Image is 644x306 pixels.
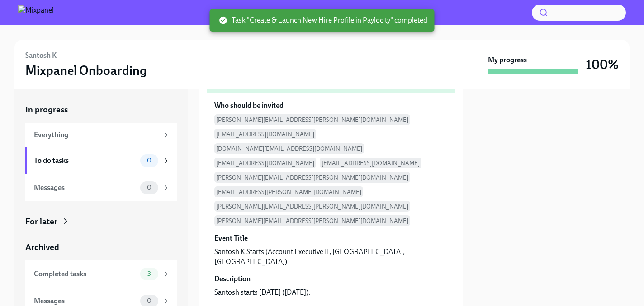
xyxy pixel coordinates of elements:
[214,158,316,168] span: [EMAIL_ADDRESS][DOMAIN_NAME]
[142,270,156,277] span: 3
[34,156,137,166] div: To do tasks
[214,186,363,197] span: [EMAIL_ADDRESS][PERSON_NAME][DOMAIN_NAME]
[219,15,427,25] span: Task "Create & Launch New Hire Profile in Paylocity" completed
[34,269,137,279] div: Completed tasks
[320,158,421,168] span: [EMAIL_ADDRESS][DOMAIN_NAME]
[25,62,147,79] h3: Mixpanel Onboarding
[25,241,177,253] a: Archived
[488,55,527,65] strong: My progress
[214,287,310,297] p: Santosh starts [DATE] ([DATE]).
[34,296,137,306] div: Messages
[214,101,284,111] h6: Who should be invited
[142,157,157,164] span: 0
[25,216,57,227] div: For later
[214,143,364,154] span: [DOMAIN_NAME][EMAIL_ADDRESS][DOMAIN_NAME]
[214,247,448,267] p: Santosh K Starts (Account Executive II, [GEOGRAPHIC_DATA], [GEOGRAPHIC_DATA])
[25,216,177,227] a: For later
[34,183,137,193] div: Messages
[142,297,157,304] span: 0
[214,129,316,139] span: [EMAIL_ADDRESS][DOMAIN_NAME]
[25,174,177,201] a: Messages0
[25,123,177,147] a: Everything
[25,51,57,60] h6: Santosh K
[25,104,177,116] a: In progress
[214,215,410,226] span: [PERSON_NAME][EMAIL_ADDRESS][PERSON_NAME][DOMAIN_NAME]
[214,274,251,284] h6: Description
[214,172,410,183] span: [PERSON_NAME][EMAIL_ADDRESS][PERSON_NAME][DOMAIN_NAME]
[25,260,177,287] a: Completed tasks3
[214,201,410,212] span: [PERSON_NAME][EMAIL_ADDRESS][PERSON_NAME][DOMAIN_NAME]
[214,114,410,125] span: [PERSON_NAME][EMAIL_ADDRESS][PERSON_NAME][DOMAIN_NAME]
[25,147,177,174] a: To do tasks0
[34,130,158,140] div: Everything
[586,56,619,73] h3: 100%
[142,184,157,191] span: 0
[18,5,54,20] img: Mixpanel
[214,233,248,243] h6: Event Title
